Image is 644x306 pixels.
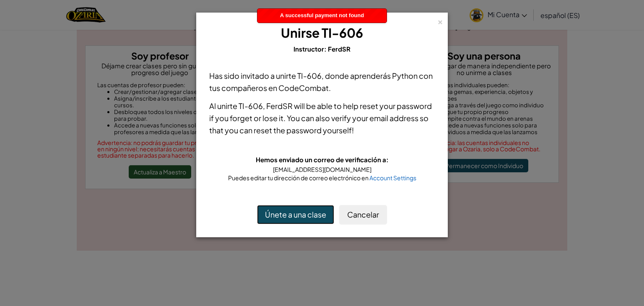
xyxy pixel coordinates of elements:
a: Account Settings [369,174,416,182]
span: Python [392,71,418,80]
span: , donde aprenderás [322,71,392,80]
span: , [263,101,266,111]
span: Al unirte [209,101,239,111]
span: Hemos enviado un correo de verificación a: [256,156,389,163]
button: Únete a una clase [257,205,334,224]
span: Instructor: [293,45,328,53]
span: FerdSR [266,101,293,111]
button: Cancelar [339,205,387,224]
span: TI-606 [239,101,263,111]
span: Has sido invitado a unirte [209,71,297,80]
div: [EMAIL_ADDRESS][DOMAIN_NAME] [209,165,435,174]
span: A successful payment not found [280,12,364,18]
span: Puedes editar tu dirección de correo electrónico en [228,174,369,182]
span: Unirse [281,25,319,41]
span: will be able to help reset your password if you forget or lose it. You can also verify your email... [209,101,432,135]
span: FerdSR [328,45,351,53]
div: × [437,16,443,25]
span: TI-606 [322,25,363,41]
span: TI-606 [297,71,322,80]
